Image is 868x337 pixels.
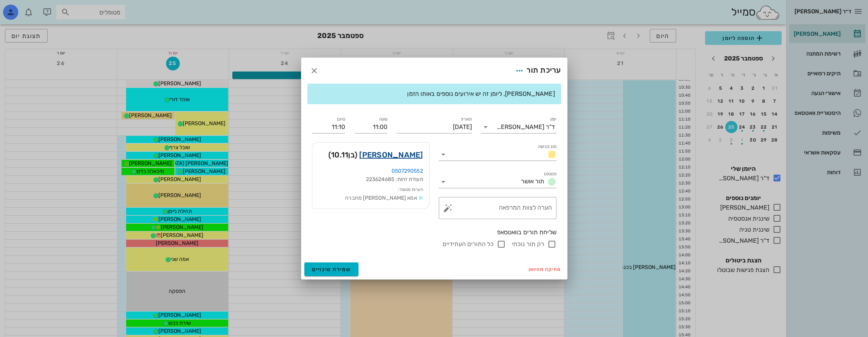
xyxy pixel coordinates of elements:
span: שמירת שינויים [312,266,351,273]
div: תעודת זהות: 223624685 [318,175,423,184]
a: [PERSON_NAME] [359,149,423,161]
div: שליחת תורים בוואטסאפ [312,228,556,237]
span: 10.11 [331,150,348,159]
label: סיום [337,116,345,122]
label: שעה [379,116,387,122]
label: יומן [550,116,556,122]
a: 0507290552 [392,168,423,174]
span: מחיקה מהיומן [529,267,561,272]
button: שמירת שינויים [304,262,359,276]
button: מחיקה מהיומן [526,264,564,275]
span: (בן ) [328,149,357,161]
span: אמא [PERSON_NAME] מחברה [345,195,417,201]
div: יומןד"ר [PERSON_NAME] [481,121,556,133]
div: סטטוסתור אושר [439,176,556,188]
label: כל התורים העתידיים [443,240,494,248]
label: סטטוס [544,171,556,177]
label: סוג פגישה [537,144,556,149]
span: תור אושר [521,178,544,185]
label: תאריך [460,116,472,122]
div: ד"ר [PERSON_NAME] [497,124,555,130]
label: רק תור נוכחי [512,240,544,248]
span: [PERSON_NAME], ליומן זה יש אירועים נוספים באותו הזמן [407,90,555,97]
small: הערות מטופל: [398,187,423,192]
div: עריכת תור [513,64,561,78]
